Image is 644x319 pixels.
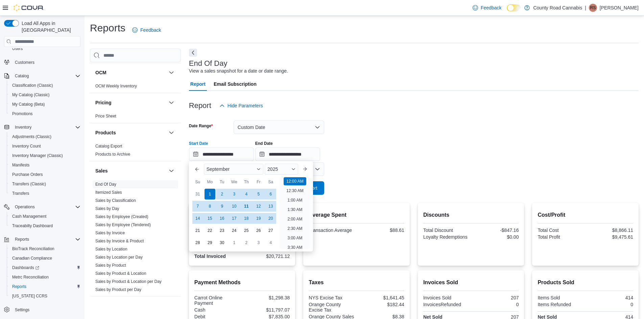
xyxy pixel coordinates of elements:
[129,23,164,37] a: Feedback
[7,221,83,231] button: Traceabilty Dashboard
[12,143,41,149] span: Inventory Count
[217,213,228,224] div: day-16
[90,21,125,35] h1: Reports
[9,292,50,300] a: [US_STATE] CCRS
[95,152,130,157] a: Products to Archive
[9,91,80,99] span: My Catalog (Classic)
[95,231,125,235] a: Sales by Invoice
[15,60,34,65] span: Customers
[192,177,203,187] div: Su
[12,72,80,80] span: Catalog
[95,214,148,219] a: Sales by Employee (Created)
[12,235,32,243] button: Reports
[234,121,324,134] button: Custom Date
[587,302,633,307] div: 0
[9,133,54,141] a: Adjustments (Classic)
[9,245,57,253] a: BioTrack Reconciliation
[9,100,48,108] a: My Catalog (Beta)
[9,273,51,281] a: Metrc Reconciliation
[12,153,63,158] span: Inventory Manager (Classic)
[7,151,83,160] button: Inventory Manager (Classic)
[1,123,83,132] button: Inventory
[9,133,80,141] span: Adjustments (Classic)
[7,100,83,109] button: My Catalog (Beta)
[229,189,240,200] div: day-3
[12,83,53,88] span: Classification (Classic)
[241,189,252,200] div: day-4
[285,215,305,223] li: 2:00 AM
[358,302,404,307] div: $182.44
[95,255,143,260] span: Sales by Location per Day
[90,180,181,296] div: Sales
[7,244,83,254] button: BioTrack Reconciliation
[243,295,290,300] div: $1,298.38
[167,167,175,175] button: Sales
[507,4,521,11] input: Dark Mode
[241,201,252,212] div: day-11
[243,307,290,313] div: $11,797.07
[90,82,181,93] div: OCM
[192,225,203,236] div: day-21
[507,11,507,12] span: Dark Mode
[12,306,32,314] a: Settings
[265,164,298,175] div: Button. Open the year selector. 2025 is currently selected.
[194,295,241,306] div: Carrot Online Payment
[9,264,80,272] span: Dashboards
[95,247,127,251] a: Sales by Location
[194,278,290,287] h2: Payment Methods
[253,237,264,248] div: day-3
[95,152,130,157] span: Products to Archive
[9,91,52,99] a: My Catalog (Classic)
[192,189,203,200] div: day-31
[265,189,276,200] div: day-6
[538,211,633,219] h2: Cost/Profit
[280,177,310,249] ul: Time
[7,81,83,90] button: Classification (Classic)
[95,182,116,187] span: End Of Day
[285,224,305,233] li: 2:30 AM
[12,293,47,299] span: [US_STATE] CCRS
[205,225,215,236] div: day-22
[15,307,29,313] span: Settings
[309,211,404,219] h2: Average Spent
[95,287,141,292] span: Sales by Product per Day
[19,20,80,33] span: Load All Apps in [GEOGRAPHIC_DATA]
[95,144,122,149] a: Catalog Export
[229,177,240,187] div: We
[7,109,83,118] button: Promotions
[167,129,175,137] button: Products
[253,201,264,212] div: day-12
[7,212,83,221] button: Cash Management
[189,102,211,110] h3: Report
[265,213,276,224] div: day-20
[423,295,470,300] div: Invoices Sold
[241,225,252,236] div: day-25
[95,69,106,76] h3: OCM
[423,302,470,307] div: InvoicesRefunded
[12,46,23,51] span: Users
[12,256,52,261] span: Canadian Compliance
[12,111,33,116] span: Promotions
[189,59,228,68] h3: End Of Day
[12,203,80,211] span: Operations
[194,254,226,259] strong: Total Invoiced
[284,177,306,185] li: 12:00 AM
[192,201,203,212] div: day-7
[192,237,203,248] div: day-28
[585,4,586,12] p: |
[267,166,278,172] span: 2025
[309,278,404,287] h2: Taxes
[7,170,83,179] button: Purchase Orders
[538,302,584,307] div: Items Refunded
[12,181,46,187] span: Transfers (Classic)
[9,142,80,150] span: Inventory Count
[189,141,208,146] label: Start Date
[285,234,305,242] li: 3:00 AM
[423,228,470,233] div: Total Discount
[587,234,633,240] div: $9,475.61
[7,189,83,198] button: Transfers
[217,225,228,236] div: day-23
[9,189,32,197] a: Transfers
[309,228,355,233] div: Transaction Average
